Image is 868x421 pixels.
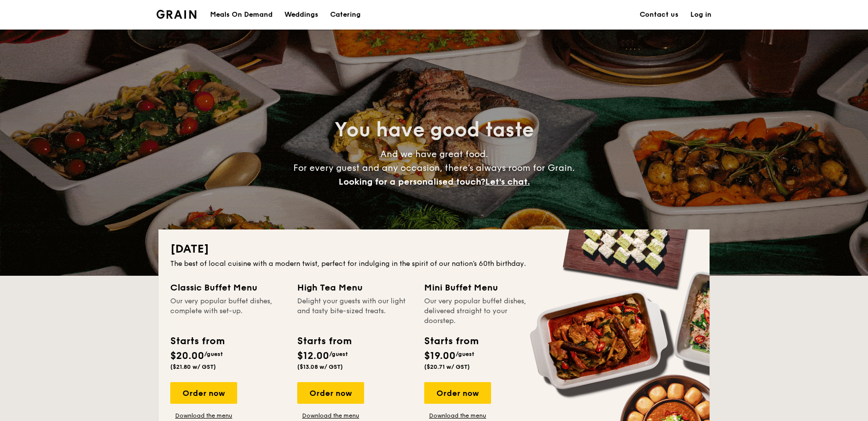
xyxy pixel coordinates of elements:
span: /guest [456,351,474,357]
span: $19.00 [424,350,456,362]
div: Starts from [297,334,351,349]
span: And we have great food. For every guest and any occasion, there’s always room for Grain. [293,149,575,187]
span: ($13.08 w/ GST) [297,363,343,370]
a: Logotype [156,10,196,19]
a: Download the menu [297,412,364,420]
div: Our very popular buffet dishes, complete with set-up. [170,296,285,326]
div: Classic Buffet Menu [170,281,285,294]
span: Let's chat. [485,176,530,187]
div: Starts from [424,334,478,349]
span: You have good taste [335,118,534,142]
div: Order now [424,382,491,404]
div: Delight your guests with our light and tasty bite-sized treats. [297,296,412,326]
a: Download the menu [424,412,491,420]
h2: [DATE] [170,241,698,257]
div: Starts from [170,334,224,349]
span: /guest [204,351,223,357]
span: /guest [329,351,348,357]
div: High Tea Menu [297,281,412,294]
a: Download the menu [170,412,237,420]
span: Looking for a personalised touch? [339,176,485,187]
div: The best of local cuisine with a modern twist, perfect for indulging in the spirit of our nation’... [170,259,698,269]
div: Order now [297,382,364,404]
span: $20.00 [170,350,204,362]
span: ($20.71 w/ GST) [424,363,470,370]
span: $12.00 [297,350,329,362]
img: Grain [156,10,196,19]
span: ($21.80 w/ GST) [170,363,216,370]
div: Mini Buffet Menu [424,281,539,294]
div: Order now [170,382,237,404]
div: Our very popular buffet dishes, delivered straight to your doorstep. [424,296,539,326]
